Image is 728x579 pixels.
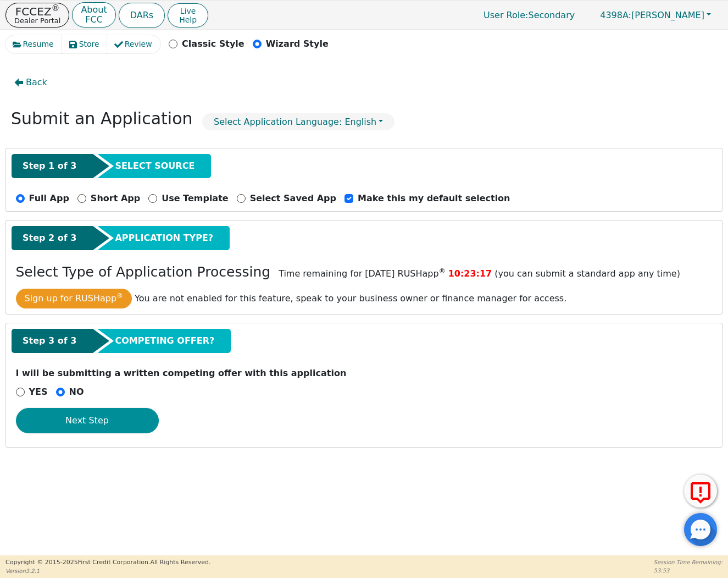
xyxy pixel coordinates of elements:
[448,268,492,279] span: 10:23:17
[91,192,140,205] p: Short App
[266,37,329,51] p: Wizard Style
[16,367,713,380] p: I will be submitting a written competing offer with this application
[250,192,336,205] p: Select Saved App
[25,293,124,304] span: Sign up for RUSHapp
[279,268,446,279] span: Time remaining for [DATE] RUSHapp
[654,566,723,575] p: 53:53
[439,267,446,275] sup: ®
[81,5,107,14] p: About
[16,264,271,280] h3: Select Type of Application Processing
[135,293,566,304] span: You are not enabled for this feature, speak to your business owner or finance manager for access.
[473,4,586,26] p: Secondary
[115,334,214,348] span: COMPETING OFFER?
[494,268,680,279] span: (you can submit a standard app any time)
[600,10,631,20] span: 4398A:
[473,4,586,26] a: User Role:Secondary
[150,559,210,566] span: All Rights Reserved.
[23,38,54,50] span: Resume
[600,10,704,20] span: [PERSON_NAME]
[654,558,723,566] p: Session Time Remaining:
[107,35,160,53] button: Review
[79,38,99,50] span: Store
[179,7,197,15] span: Live
[5,35,62,53] button: Resume
[115,231,213,245] span: APPLICATION TYPE?
[358,192,510,205] p: Make this my default selection
[5,558,210,567] p: Copyright © 2015- 2025 First Credit Corporation.
[69,385,84,399] p: NO
[116,292,123,300] sup: ®
[162,192,228,205] p: Use Template
[182,37,244,51] p: Classic Style
[588,7,723,24] button: 4398A:[PERSON_NAME]
[62,35,108,53] button: Store
[52,3,60,13] sup: ®
[16,289,132,308] button: Sign up for RUSHapp®
[11,109,193,129] h2: Submit an Application
[23,231,76,245] span: Step 2 of 3
[115,159,194,173] span: SELECT SOURCE
[179,15,197,24] span: Help
[684,475,717,508] button: Report Error to FCC
[81,15,107,24] p: FCC
[23,159,76,173] span: Step 1 of 3
[26,76,47,89] span: Back
[119,3,165,28] button: DARs
[168,3,208,27] button: LiveHelp
[29,385,48,399] p: YES
[5,567,210,575] p: Version 3.2.1
[202,113,394,130] button: Select Application Language: English
[5,3,69,27] button: FCCEZ®Dealer Portal
[16,408,159,433] button: Next Step
[14,17,60,24] p: Dealer Portal
[5,70,56,95] button: Back
[484,10,528,20] span: User Role :
[125,38,152,50] span: Review
[14,6,60,17] p: FCCEZ
[72,2,115,28] button: AboutFCC
[23,334,76,348] span: Step 3 of 3
[29,192,69,205] p: Full App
